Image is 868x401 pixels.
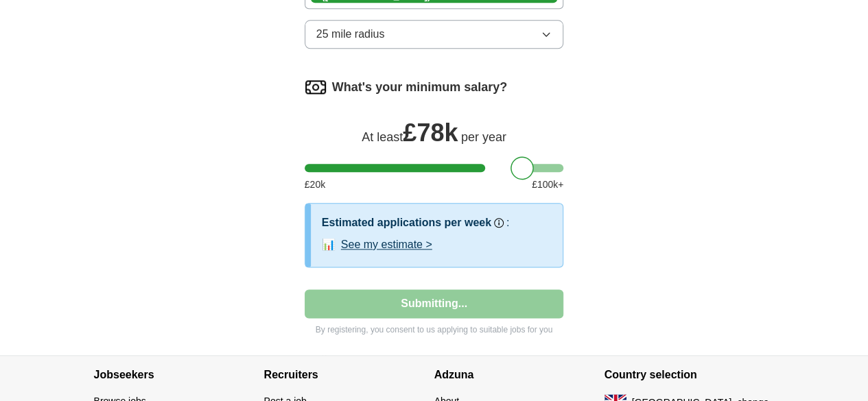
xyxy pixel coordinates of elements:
[341,236,432,253] button: See my estimate >
[305,20,564,49] button: 25 mile radius
[506,215,509,231] h3: :
[461,130,506,144] span: per year
[316,26,385,42] span: 25 mile radius
[305,76,327,98] img: salary.png
[332,78,507,97] label: What's your minimum salary?
[305,178,325,192] span: £ 20 k
[305,289,564,318] button: Submitting...
[403,119,458,147] span: £ 78k
[322,236,336,253] span: 📊
[362,130,403,144] span: At least
[322,215,491,231] h3: Estimated applications per week
[605,356,775,394] h4: Country selection
[305,324,564,336] p: By registering, you consent to us applying to suitable jobs for you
